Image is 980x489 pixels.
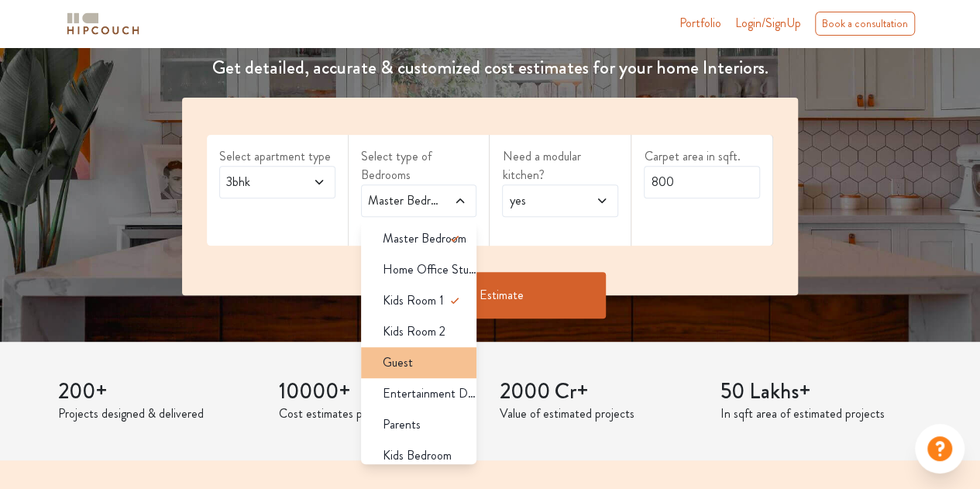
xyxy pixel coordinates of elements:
span: yes [506,191,583,210]
h3: 10000+ [279,379,481,405]
div: Book a consultation [815,12,915,36]
span: Master Bedroom,Kids Room 1 [365,191,442,210]
span: 3bhk [223,173,300,191]
label: Select apartment type [219,147,335,166]
span: Guest [383,353,413,372]
label: Select type of Bedrooms [361,147,477,184]
span: Entertainment Den [383,384,477,403]
span: Login/SignUp [735,14,801,32]
label: Need a modular kitchen? [502,147,618,184]
label: Carpet area in sqft. [644,147,760,166]
span: Kids Bedroom [383,446,452,465]
span: Parents [383,415,421,434]
input: Enter area sqft [644,166,760,198]
p: In sqft area of estimated projects [720,405,923,423]
span: Kids Room 2 [383,322,445,341]
span: Home Office Study [383,260,477,279]
p: Projects designed & delivered [58,405,260,423]
span: logo-horizontal.svg [64,6,142,41]
img: logo-horizontal.svg [64,10,142,37]
h3: 200+ [58,379,260,405]
div: select 1 more room(s) [361,217,477,233]
h3: 2000 Cr+ [500,379,702,405]
span: Master Bedroom [383,229,466,248]
p: Cost estimates provided [279,405,481,423]
button: Get Estimate [373,272,606,319]
p: Value of estimated projects [500,405,702,423]
h3: 50 Lakhs+ [720,379,923,405]
h4: Get detailed, accurate & customized cost estimates for your home Interiors. [173,57,807,79]
span: Kids Room 1 [383,291,444,310]
a: Portfolio [679,14,721,33]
